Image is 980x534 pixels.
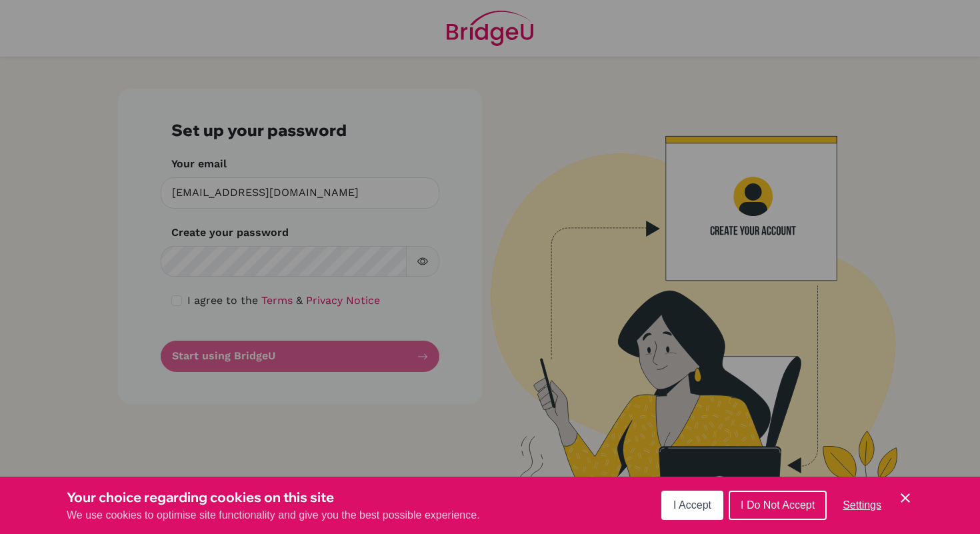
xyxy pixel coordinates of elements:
[67,487,480,507] h3: Your choice regarding cookies on this site
[661,491,723,520] button: I Accept
[741,499,815,511] span: I Do Not Accept
[897,490,913,506] button: Save and close
[729,491,827,520] button: I Do Not Accept
[843,499,881,511] span: Settings
[673,499,711,511] span: I Accept
[832,492,892,519] button: Settings
[67,507,480,523] p: We use cookies to optimise site functionality and give you the best possible experience.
